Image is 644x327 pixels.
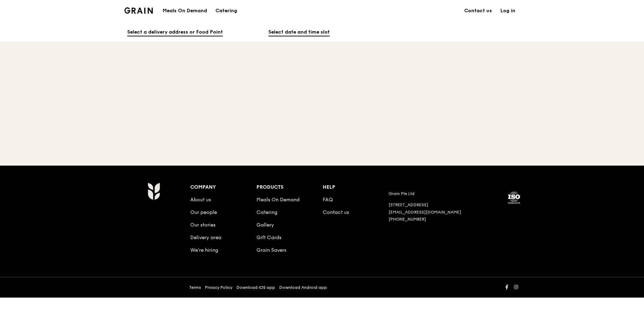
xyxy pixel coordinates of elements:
div: [STREET_ADDRESS] [389,202,493,208]
a: Terms [189,285,201,290]
a: Download iOS app [237,285,275,290]
a: Grain Savers [256,247,286,253]
div: Help [323,182,389,192]
a: Catering [211,0,241,21]
span: Select date and time slot [268,29,330,36]
div: Products [256,182,323,192]
a: FAQ [323,197,333,203]
a: Download Android app [279,285,327,290]
a: [PHONE_NUMBER] [389,217,426,222]
a: Contact us [323,209,349,215]
a: Our stories [190,222,215,228]
a: Privacy Policy [205,285,232,290]
a: We’re hiring [190,247,218,253]
a: Delivery area [190,235,221,241]
a: About us [190,197,211,203]
a: Our people [190,209,217,215]
h1: Meals On Demand [163,7,207,14]
span: Select a delivery address or Food Point [127,29,223,36]
img: Grain [148,182,160,200]
a: [EMAIL_ADDRESS][DOMAIN_NAME] [389,210,461,215]
div: Catering [215,0,237,21]
div: Grain Pte Ltd [389,191,493,196]
a: Catering [256,209,278,215]
img: Grain [124,7,153,14]
img: ISO Certified [507,191,521,205]
a: Meals On Demand [256,197,300,203]
a: Log in [496,0,520,21]
a: Gift Cards [256,235,281,241]
a: Gallery [256,222,274,228]
div: Company [190,182,256,192]
a: Contact us [460,0,496,21]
